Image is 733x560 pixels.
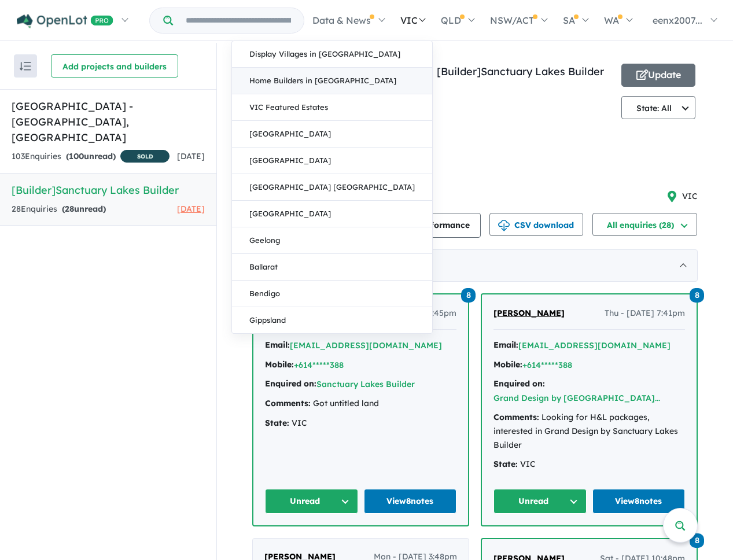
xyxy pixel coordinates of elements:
[65,204,74,214] span: 28
[493,340,518,350] strong: Email:
[493,392,660,404] button: Grand Design by [GEOGRAPHIC_DATA]...
[493,307,565,320] a: [PERSON_NAME]
[232,227,432,254] a: Geelong
[653,14,702,26] span: eenx2007...
[12,182,205,198] h5: [Builder] Sanctuary Lakes Builder
[175,8,301,33] input: Try estate name, suburb, builder or developer
[265,340,290,350] strong: Email:
[62,204,106,214] strong: ( unread)
[265,489,358,514] button: Unread
[66,151,116,161] strong: ( unread)
[17,14,113,28] img: Openlot PRO Logo White
[493,411,685,452] div: Looking for H&L packages, interested in Grand Design by Sanctuary Lakes Builder
[290,340,442,352] button: [EMAIL_ADDRESS][DOMAIN_NAME]
[493,393,660,403] a: Grand Design by [GEOGRAPHIC_DATA]...
[437,65,604,78] a: [Builder]Sanctuary Lakes Builder
[493,378,545,389] strong: Enquired on:
[232,94,432,121] a: VIC Featured Estates
[316,378,415,390] button: Sanctuary Lakes Builder
[265,397,456,411] div: Got untitled land
[518,340,671,352] button: [EMAIL_ADDRESS][DOMAIN_NAME]
[265,418,289,428] strong: State:
[265,398,311,408] strong: Comments:
[690,287,704,303] a: 8
[252,249,698,282] div: [DATE]
[12,150,170,164] div: 103 Enquir ies
[493,489,587,514] button: Unread
[265,359,294,370] strong: Mobile:
[592,489,686,514] a: View8notes
[605,307,685,320] span: Thu - [DATE] 7:41pm
[20,62,31,71] img: sort.svg
[265,378,316,389] strong: Enquired on:
[399,220,470,230] span: Performance
[265,417,456,430] div: VIC
[69,151,84,161] span: 100
[461,287,476,303] a: 8
[232,68,432,94] a: Home Builders in [GEOGRAPHIC_DATA]
[177,204,205,214] span: [DATE]
[232,41,432,68] a: Display Villages in [GEOGRAPHIC_DATA]
[493,412,539,422] strong: Comments:
[232,307,432,333] a: Gippsland
[232,121,432,148] a: [GEOGRAPHIC_DATA]
[621,96,695,119] button: State: All
[364,489,457,514] a: View8notes
[682,190,698,204] span: VIC
[232,148,432,174] a: [GEOGRAPHIC_DATA]
[493,359,522,370] strong: Mobile:
[51,54,178,78] button: Add projects and builders
[232,281,432,307] a: Bendigo
[493,458,685,471] div: VIC
[493,308,565,318] span: [PERSON_NAME]
[232,201,432,227] a: [GEOGRAPHIC_DATA]
[177,151,205,161] span: [DATE]
[12,98,205,145] h5: [GEOGRAPHIC_DATA] - [GEOGRAPHIC_DATA] , [GEOGRAPHIC_DATA]
[690,288,704,303] span: 8
[316,379,415,389] a: Sanctuary Lakes Builder
[493,459,518,469] strong: State:
[461,288,476,303] span: 8
[621,64,695,87] button: Update
[232,174,432,201] a: [GEOGRAPHIC_DATA] [GEOGRAPHIC_DATA]
[592,213,697,236] button: All enquiries (28)
[489,213,583,236] button: CSV download
[498,220,510,231] img: download icon
[12,202,106,216] div: 28 Enquir ies
[388,213,481,238] button: Performance
[232,254,432,281] a: Ballarat
[120,150,170,163] span: SOLD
